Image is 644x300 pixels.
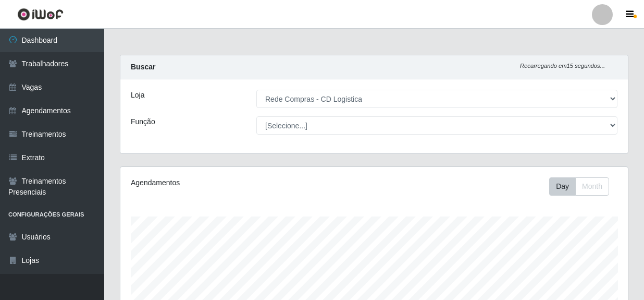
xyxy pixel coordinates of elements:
[131,90,144,101] label: Loja
[549,177,617,196] div: Toolbar with button groups
[131,116,155,127] label: Função
[17,8,64,21] img: CoreUI Logo
[520,63,605,69] i: Recarregando em 15 segundos...
[549,177,576,196] button: Day
[131,177,325,188] div: Agendamentos
[575,177,609,196] button: Month
[549,177,609,196] div: First group
[131,63,155,71] strong: Buscar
